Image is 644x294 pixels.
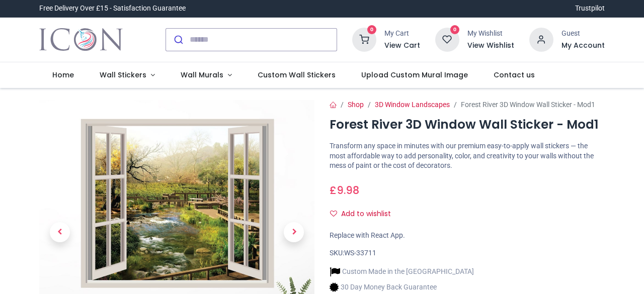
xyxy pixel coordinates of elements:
a: Wall Murals [168,62,245,88]
img: Icon Wall Stickers [39,26,122,54]
div: Replace with React App. [330,231,605,241]
div: Guest [561,29,605,39]
button: Add to wishlistAdd to wishlist [330,206,399,223]
li: Custom Made in the [GEOGRAPHIC_DATA] [330,266,474,277]
a: 0 [435,35,459,43]
div: My Cart [384,29,420,39]
span: Wall Murals [181,70,223,80]
span: Previous [50,222,70,242]
li: 30 Day Money Back Guarantee [330,282,474,292]
sup: 0 [450,25,460,35]
i: Add to wishlist [330,210,337,217]
a: Wall Stickers [87,62,168,88]
span: Home [52,70,74,80]
a: 0 [352,35,376,43]
span: Custom Wall Stickers [258,70,336,80]
span: Upload Custom Mural Image [361,70,468,80]
span: 9.98 [337,183,359,198]
h1: Forest River 3D Window Wall Sticker - Mod1 [330,116,605,133]
a: Trustpilot [575,4,605,14]
span: £ [330,183,359,198]
span: Wall Stickers [100,70,146,80]
span: WS-33711 [344,249,376,257]
div: Free Delivery Over £15 - Satisfaction Guarantee [39,4,186,14]
p: Transform any space in minutes with our premium easy-to-apply wall stickers — the most affordable... [330,141,605,171]
a: View Cart [384,41,420,51]
sup: 0 [367,25,377,35]
span: Contact us [494,70,535,80]
span: Next [284,222,304,242]
a: View Wishlist [467,41,514,51]
a: Shop [348,101,364,109]
a: Logo of Icon Wall Stickers [39,26,122,54]
a: My Account [561,41,605,51]
button: Submit [166,29,190,51]
div: SKU: [330,248,605,258]
div: My Wishlist [467,29,514,39]
span: Forest River 3D Window Wall Sticker - Mod1 [461,101,595,109]
a: 3D Window Landscapes [375,101,450,109]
